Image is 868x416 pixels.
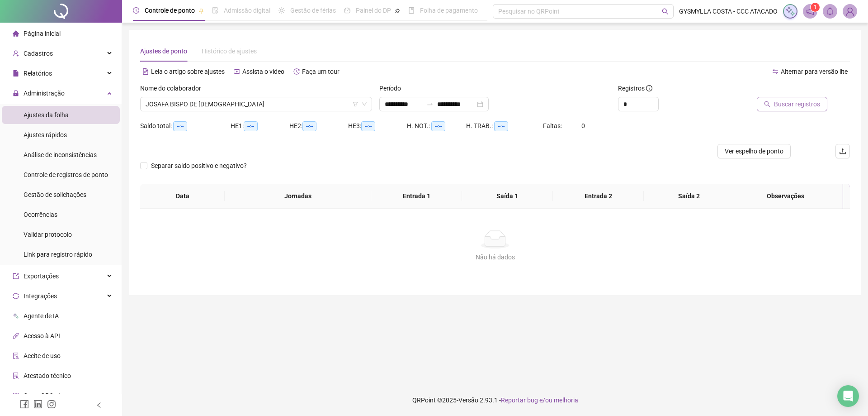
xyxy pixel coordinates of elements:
span: solution [13,373,19,379]
span: Cadastros [24,50,53,57]
span: search [764,101,770,107]
span: linkedin [33,400,42,409]
span: --:-- [494,121,508,131]
img: sparkle-icon.fc2bf0ac1784a2077858766a79e2daf3.svg [785,6,795,16]
span: lock [13,90,19,96]
th: Data [140,184,225,209]
span: api [13,333,19,339]
span: Link para registro rápido [24,251,92,258]
span: Controle de registros de ponto [24,171,108,178]
span: youtube [234,68,240,75]
span: file [13,70,19,77]
span: Leia o artigo sobre ajustes [151,68,225,75]
th: Entrada 1 [371,184,462,209]
span: Ajustes rápidos [24,131,67,139]
span: Ver espelho de ponto [725,146,783,156]
span: Admissão digital [224,7,270,14]
span: Validar protocolo [24,231,72,238]
span: --:-- [431,121,445,131]
div: HE 2: [289,121,348,131]
span: home [13,30,19,37]
th: Saída 2 [644,184,735,209]
th: Jornadas [225,184,371,209]
span: --:-- [361,121,375,131]
span: history [293,68,300,75]
span: --:-- [302,121,316,131]
sup: 1 [811,3,820,12]
span: Controle de ponto [145,7,195,14]
span: search [662,8,669,15]
span: upload [839,148,846,155]
span: Exportações [24,273,59,280]
span: Buscar registros [774,99,820,109]
span: Gerar QRCode [24,392,64,399]
span: Gestão de férias [290,7,336,14]
div: Saldo total: [140,121,231,131]
div: HE 1: [231,121,289,131]
div: Open Intercom Messenger [837,385,859,407]
span: filter [353,101,358,107]
span: Acesso à API [24,332,60,339]
span: Registros [618,83,652,93]
span: Ajustes da folha [24,111,69,119]
span: Ocorrências [24,211,57,218]
span: pushpin [198,8,204,14]
span: GYSMYLLA COSTA - CCC ATACADO [679,6,778,16]
span: swap-right [426,100,434,108]
span: Reportar bug e/ou melhoria [501,397,578,404]
div: HE 3: [348,121,407,131]
span: Painel do DP [356,7,391,14]
span: sun [278,7,285,14]
span: export [13,273,19,279]
div: H. NOT.: [407,121,466,131]
span: Observações [735,191,836,201]
span: bell [826,7,834,15]
span: 0 [581,122,585,129]
span: Aceite de uso [24,352,61,359]
span: Página inicial [24,30,61,37]
span: Gestão de solicitações [24,191,86,198]
th: Observações [728,184,843,209]
label: Período [379,83,407,93]
span: Ajustes de ponto [140,48,187,55]
span: Faltas: [543,122,563,129]
span: Faça um tour [302,68,340,75]
button: Buscar registros [757,97,827,111]
span: swap [772,68,778,75]
div: Não há dados [151,252,839,262]
span: dashboard [344,7,350,14]
span: Relatórios [24,70,52,77]
span: 1 [814,4,817,10]
span: clock-circle [133,7,139,14]
span: Atestado técnico [24,372,71,379]
th: Saída 1 [462,184,553,209]
span: user-add [13,50,19,57]
span: Alternar para versão lite [781,68,848,75]
span: info-circle [646,85,652,91]
span: --:-- [244,121,258,131]
footer: QRPoint © 2025 - 2.93.1 - [122,384,868,416]
span: file-text [142,68,149,75]
button: Ver espelho de ponto [717,144,791,158]
span: Histórico de ajustes [202,48,257,55]
span: down [362,101,367,107]
span: Separar saldo positivo e negativo? [147,161,250,171]
span: --:-- [173,121,187,131]
label: Nome do colaborador [140,83,207,93]
span: Análise de inconsistências [24,151,97,158]
th: Entrada 2 [553,184,644,209]
span: Assista o vídeo [242,68,284,75]
div: H. TRAB.: [466,121,543,131]
span: qrcode [13,392,19,399]
img: 62813 [843,5,857,18]
span: to [426,100,434,108]
span: Versão [458,397,478,404]
span: JOSAFA BISPO DE JESUS [146,97,367,111]
span: pushpin [395,8,400,14]
span: Folha de pagamento [420,7,478,14]
span: file-done [212,7,218,14]
span: Administração [24,90,65,97]
span: left [96,402,102,408]
span: facebook [20,400,29,409]
span: instagram [47,400,56,409]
